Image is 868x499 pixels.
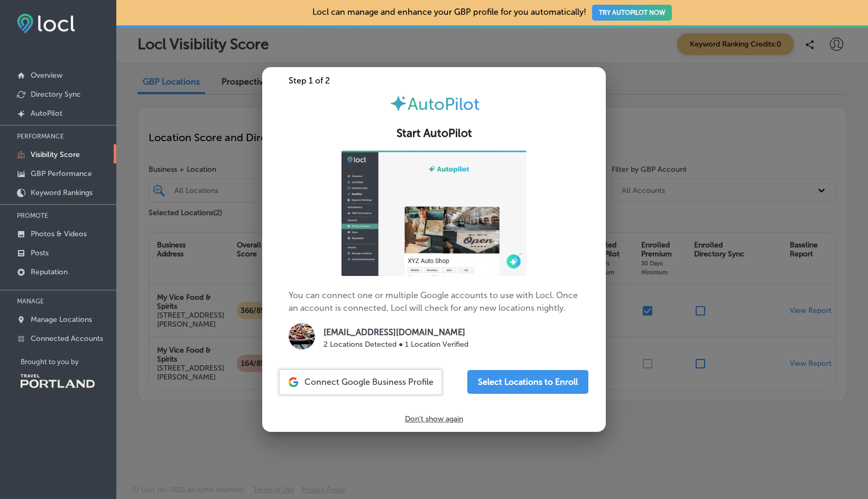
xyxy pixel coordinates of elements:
p: Brought to you by [21,358,116,366]
p: 2 Locations Detected ● 1 Location Verified [324,339,468,350]
span: AutoPilot [408,94,479,114]
p: GBP Performance [31,169,92,178]
img: ap-gif [341,151,527,276]
img: Travel Portland [21,374,95,388]
p: Don't show again [405,414,463,423]
span: Connect Google Business Profile [304,377,433,387]
p: Posts [31,248,49,257]
p: Photos & Videos [31,229,87,238]
button: TRY AUTOPILOT NOW [592,5,672,21]
p: You can connect one or multiple Google accounts to use with Locl. Once an account is connected, L... [289,151,579,353]
h2: Start AutoPilot [275,127,593,140]
p: Connected Accounts [31,334,103,343]
p: Keyword Rankings [31,188,93,197]
img: fda3e92497d09a02dc62c9cd864e3231.png [17,14,75,33]
p: Directory Sync [31,90,81,99]
button: Select Locations to Enroll [467,370,588,394]
p: Visibility Score [31,150,80,159]
p: AutoPilot [31,109,62,118]
div: Step 1 of 2 [262,76,606,86]
p: Reputation [31,267,68,276]
p: Overview [31,71,62,80]
img: autopilot-icon [389,94,408,113]
p: [EMAIL_ADDRESS][DOMAIN_NAME] [324,326,468,339]
p: Manage Locations [31,315,92,324]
